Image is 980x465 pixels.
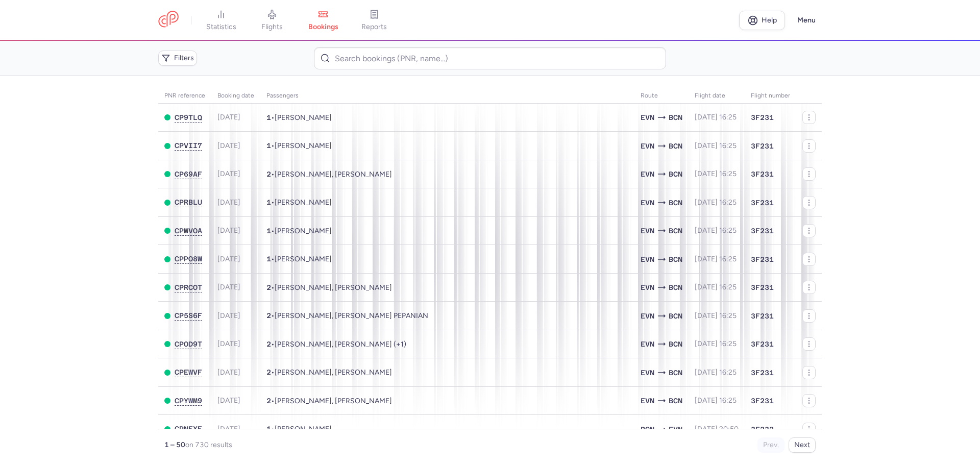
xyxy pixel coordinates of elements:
[266,113,271,121] span: 1
[266,283,271,291] span: 2
[266,255,271,263] span: 1
[751,226,774,236] span: 3F231
[641,254,654,265] span: EVN
[751,112,774,123] span: 3F231
[175,113,202,122] button: CP9TLQ
[751,311,774,321] span: 3F231
[266,198,271,206] span: 1
[669,197,682,208] span: BCN
[275,397,392,405] span: Andrei GREBNEV, Natalia GREBNEVA
[217,425,240,433] span: [DATE]
[217,226,240,235] span: [DATE]
[266,368,271,376] span: 2
[217,339,240,348] span: [DATE]
[275,198,332,207] span: Bogdan SHAKAYA
[217,169,240,178] span: [DATE]
[217,368,240,377] span: [DATE]
[757,437,785,453] button: Prev.
[275,227,332,235] span: Aleksandr MANTAI
[669,168,682,180] span: BCN
[266,227,271,235] span: 1
[641,282,654,293] span: EVN
[669,282,682,293] span: BCN
[641,395,654,406] span: EVN
[641,225,654,236] span: EVN
[175,397,202,405] button: CPYWM9
[695,425,739,433] span: [DATE] 20:50
[634,88,689,104] th: Route
[669,254,682,265] span: BCN
[175,397,202,405] span: CPYWM9
[266,340,271,348] span: 2
[751,424,774,434] span: 3F232
[275,113,332,122] span: Karen KARAPETYAN
[751,198,774,208] span: 3F231
[641,197,654,208] span: EVN
[695,169,737,178] span: [DATE] 16:25
[206,22,236,32] span: statistics
[266,397,392,405] span: •
[275,283,392,292] span: Maria USHAKOVA, Natalia ROSTOVSKAIA
[266,368,392,377] span: •
[641,112,654,123] span: EVN
[689,88,745,104] th: flight date
[751,368,774,378] span: 3F231
[175,425,202,433] button: CPNEXF
[195,9,247,32] a: statistics
[789,437,816,453] button: Next
[175,170,202,179] button: CP69AF
[266,425,271,433] span: 1
[175,368,202,376] span: CPEWVF
[762,16,777,24] span: Help
[641,310,654,322] span: EVN
[669,225,682,236] span: BCN
[695,339,737,348] span: [DATE] 16:25
[266,113,332,122] span: •
[175,283,202,291] span: CPRCOT
[174,54,194,62] span: Filters
[175,170,202,178] span: CP69AF
[266,425,332,433] span: •
[217,113,240,121] span: [DATE]
[751,339,774,349] span: 3F231
[695,368,737,377] span: [DATE] 16:25
[361,22,387,32] span: reports
[217,255,240,263] span: [DATE]
[695,311,737,320] span: [DATE] 16:25
[641,424,654,435] span: BCN
[275,170,392,179] span: Artem IVANOV, Daria IVANOVA
[266,311,428,320] span: •
[261,22,283,32] span: flights
[266,340,406,349] span: •
[751,141,774,151] span: 3F231
[695,198,737,207] span: [DATE] 16:25
[247,9,298,32] a: flights
[158,51,197,66] button: Filters
[185,440,232,449] span: on 730 results
[217,283,240,291] span: [DATE]
[275,311,428,320] span: Aleksan ATULIAN, Serzhik PEPANIAN
[266,141,332,150] span: •
[217,311,240,320] span: [DATE]
[266,198,332,207] span: •
[266,311,271,320] span: 2
[739,11,785,30] a: Help
[695,226,737,235] span: [DATE] 16:25
[217,396,240,405] span: [DATE]
[298,9,349,32] a: bookings
[751,169,774,179] span: 3F231
[275,340,406,349] span: Ilia ZHELEZNOV, Mariia KRINITSYNA, Kiriia ZHELEZNOVA
[669,140,682,152] span: BCN
[175,227,202,235] span: CPWVOA
[695,255,737,263] span: [DATE] 16:25
[266,141,271,150] span: 1
[751,282,774,292] span: 3F231
[175,227,202,235] button: CPWVOA
[791,11,822,30] button: Menu
[211,88,260,104] th: Booking date
[695,396,737,405] span: [DATE] 16:25
[266,170,392,179] span: •
[695,113,737,121] span: [DATE] 16:25
[266,227,332,235] span: •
